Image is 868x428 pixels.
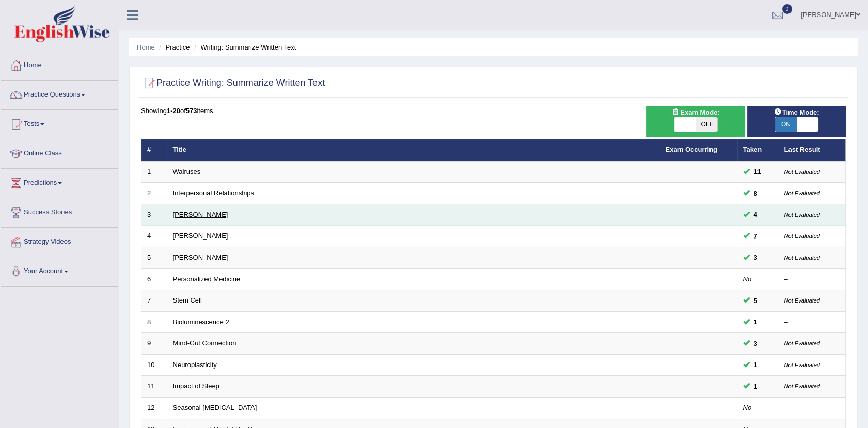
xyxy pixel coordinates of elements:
[173,404,257,411] a: Seasonal [MEDICAL_DATA]
[784,275,840,284] div: –
[750,209,762,220] span: You can still take this question
[137,43,155,51] a: Home
[141,183,167,204] td: 2
[141,247,167,269] td: 5
[750,316,762,327] span: You can still take this question
[173,253,228,261] a: [PERSON_NAME]
[784,318,840,327] div: –
[784,383,820,389] small: Not Evaluated
[784,297,820,304] small: Not Evaluated
[173,361,217,369] a: Neuroplasticity
[141,106,846,116] div: Showing of items.
[141,354,167,376] td: 10
[141,161,167,183] td: 1
[173,296,202,304] a: Stem Cell
[784,362,820,368] small: Not Evaluated
[192,42,296,52] li: Writing: Summarize Written Text
[646,106,745,137] div: Show exams occurring in exams
[167,107,180,115] b: 1-20
[775,117,797,132] span: ON
[743,275,752,283] em: No
[750,166,765,177] span: You can still take this question
[782,4,793,14] span: 0
[784,212,820,218] small: Not Evaluated
[1,228,118,253] a: Strategy Videos
[156,42,190,52] li: Practice
[784,340,820,346] small: Not Evaluated
[1,81,118,106] a: Practice Questions
[779,139,846,161] th: Last Result
[668,107,723,118] span: Exam Mode:
[173,318,229,326] a: Bioluminescence 2
[784,255,820,261] small: Not Evaluated
[141,397,167,419] td: 12
[167,139,660,161] th: Title
[1,257,118,283] a: Your Account
[173,382,219,390] a: Impact of Sleep
[141,204,167,226] td: 3
[750,338,762,349] span: You can still take this question
[696,117,717,132] span: OFF
[784,233,820,239] small: Not Evaluated
[750,252,762,263] span: You can still take this question
[173,275,241,283] a: Personalized Medicine
[1,139,118,165] a: Online Class
[1,198,118,224] a: Success Stories
[743,404,752,411] em: No
[784,169,820,175] small: Not Evaluated
[141,290,167,312] td: 7
[141,75,325,91] h2: Practice Writing: Summarize Written Text
[173,211,228,218] a: [PERSON_NAME]
[750,359,762,370] span: You can still take this question
[1,51,118,77] a: Home
[141,268,167,290] td: 6
[1,169,118,195] a: Predictions
[750,231,762,242] span: You can still take this question
[173,339,236,347] a: Mind-Gut Connection
[141,376,167,398] td: 11
[141,311,167,333] td: 8
[173,189,255,197] a: Interpersonal Relationships
[750,381,762,392] span: You can still take this question
[141,139,167,161] th: #
[770,107,824,118] span: Time Mode:
[186,107,197,115] b: 573
[1,110,118,136] a: Tests
[141,226,167,247] td: 4
[737,139,779,161] th: Taken
[784,190,820,196] small: Not Evaluated
[173,232,228,240] a: [PERSON_NAME]
[173,168,201,176] a: Walruses
[750,295,762,306] span: You can still take this question
[784,403,840,413] div: –
[750,188,762,199] span: You can still take this question
[141,333,167,355] td: 9
[666,146,717,153] a: Exam Occurring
